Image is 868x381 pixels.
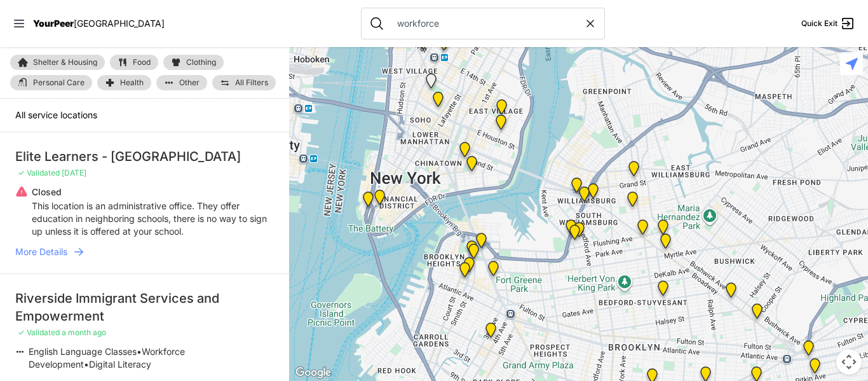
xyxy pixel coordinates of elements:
div: Brooklyn Office [801,340,817,361]
input: Search [390,17,584,30]
div: Center For Healing [430,92,446,112]
a: More Details [15,246,274,258]
div: Williamsburg [569,177,585,198]
div: Williamsburg [626,161,642,181]
div: Williamsburg [585,183,601,204]
span: [DATE] [62,168,86,177]
a: YourPeer[GEOGRAPHIC_DATA] [33,20,165,27]
a: Other [156,75,207,90]
a: Shelter & Housing [10,55,105,70]
div: Back of the Church [436,35,452,55]
div: Fort Greene [485,261,501,281]
div: Wayside Baptist Church [749,303,765,324]
span: All Filters [235,79,268,87]
div: University Center for Academic and Workforce Development (UCAWD), Brooklyn Educational Opportunit... [457,262,473,282]
p: Closed [32,186,274,198]
a: Personal Care [10,75,92,90]
span: Health [120,79,144,87]
div: East New York Center [807,358,823,378]
div: Gouverneur [464,156,480,176]
div: Center Youth [414,34,430,54]
div: Brooklyn [473,233,489,253]
img: Google [292,364,334,381]
span: Clothing [186,59,216,66]
span: • [137,346,142,357]
div: Williamsburg Health Center [625,191,641,212]
div: Wellness Rising [655,219,671,240]
div: Church of St. Francis Xavier - Front Entrance [437,34,453,54]
div: LGBTQIA2S+ Community Center [416,34,431,55]
span: Other [179,79,200,87]
div: The Business & Industry Workforce Training Center (BIWTC) [464,240,480,261]
a: Quick Exit [801,16,855,31]
span: Food [133,59,151,66]
span: Quick Exit [801,18,837,29]
div: Williamsburg [563,219,579,240]
a: All Filters [212,75,276,90]
div: WIC Center [571,222,587,242]
div: Elite Learners - [GEOGRAPHIC_DATA] [15,148,274,165]
span: More Details [15,246,67,258]
div: Wellness Center [723,282,739,303]
div: University Center for Academic and Workforce Development (UCAWD), Dr. Betty Shabazz Computer (BSC... [655,281,671,301]
span: Shelter & Housing [33,59,97,66]
div: New York University School of Law, Furman Hall [423,73,439,94]
a: Clothing [163,55,224,70]
span: a month ago [62,328,106,337]
div: Wellness Center [658,233,674,254]
span: [GEOGRAPHIC_DATA] [74,18,165,29]
span: • [84,359,89,370]
p: This location is an administrative office. They offer education in neighboring schools, there is ... [32,200,274,238]
div: Woodhull [635,219,651,240]
div: Administrative Office [372,190,388,210]
div: Lower East Side Youth Drop-in Center. Yellow doors with grey buzzer on the right [457,142,473,162]
div: Williamsburg Public Library [576,186,592,207]
span: ✓ Validated [18,168,60,177]
span: YourPeer [33,18,74,29]
a: Food [110,55,158,70]
div: Lower East Side [493,114,509,135]
span: English Language Classes [29,346,137,357]
span: All service locations [15,109,97,120]
a: Open this area in Google Maps (opens a new window) [292,364,334,381]
div: Manhattan [494,99,510,120]
div: Brooklyn [461,257,477,277]
span: Personal Care [33,79,85,87]
div: Riverside Immigrant Services and Empowerment [15,289,274,325]
span: ✓ Validated [18,328,60,337]
a: Health [97,75,151,90]
span: Digital Literacy [89,359,151,370]
div: Business and Industry Workforce Training Center (BIWTC) [466,244,482,264]
div: Wallabout Health Center [567,225,583,245]
button: Map camera controls [836,349,862,375]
